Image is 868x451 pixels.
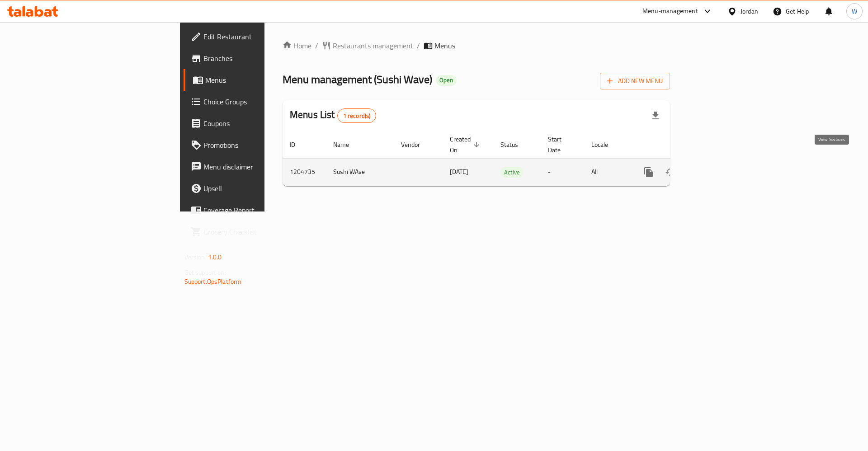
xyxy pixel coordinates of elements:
span: Promotions [203,140,318,150]
span: Menus [434,40,455,51]
table: enhanced table [283,131,732,186]
span: Menus [205,75,318,85]
div: Active [500,167,524,178]
span: 1.0.0 [208,251,222,263]
span: Coverage Report [203,205,318,216]
span: Grocery Checklist [203,226,318,237]
td: - [541,158,584,186]
a: Menus [184,69,325,91]
a: Grocery Checklist [184,221,325,243]
span: W [852,6,857,16]
span: Edit Restaurant [203,31,318,42]
td: Sushi WAve [326,158,394,186]
div: Jordan [741,6,758,16]
a: Promotions [184,134,325,156]
span: Open [436,76,457,84]
span: [DATE] [450,166,468,178]
div: Total records count [337,108,377,123]
a: Edit Restaurant [184,26,325,47]
a: Restaurants management [322,40,413,51]
div: Menu-management [642,6,698,17]
span: Vendor [401,139,432,150]
span: Branches [203,53,318,64]
span: Get support on: [184,267,226,278]
a: Choice Groups [184,91,325,113]
div: Export file [645,105,666,127]
span: Menu disclaimer [203,161,318,172]
h2: Menus List [290,108,376,123]
span: Locale [591,139,620,150]
nav: breadcrumb [283,40,670,51]
span: Start Date [548,134,573,155]
span: Restaurants management [333,40,413,51]
th: Actions [631,131,732,159]
span: Coupons [203,118,318,129]
span: Choice Groups [203,96,318,107]
div: Open [436,75,457,86]
span: Status [500,139,530,150]
span: Name [333,139,361,150]
button: Change Status [660,161,681,183]
span: Menu management ( Sushi Wave ) [283,69,432,89]
li: / [417,40,420,51]
span: Active [500,167,524,178]
span: Created On [450,134,482,155]
a: Menu disclaimer [184,156,325,178]
span: 1 record(s) [338,112,376,120]
a: Coverage Report [184,199,325,221]
td: All [584,158,631,186]
span: Upsell [203,183,318,194]
span: Version: [184,251,207,263]
button: Add New Menu [600,73,670,89]
span: Add New Menu [607,75,663,87]
a: Branches [184,47,325,69]
a: Coupons [184,113,325,134]
span: ID [290,139,307,150]
a: Support.OpsPlatform [184,276,242,287]
a: Upsell [184,178,325,199]
button: more [638,161,660,183]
